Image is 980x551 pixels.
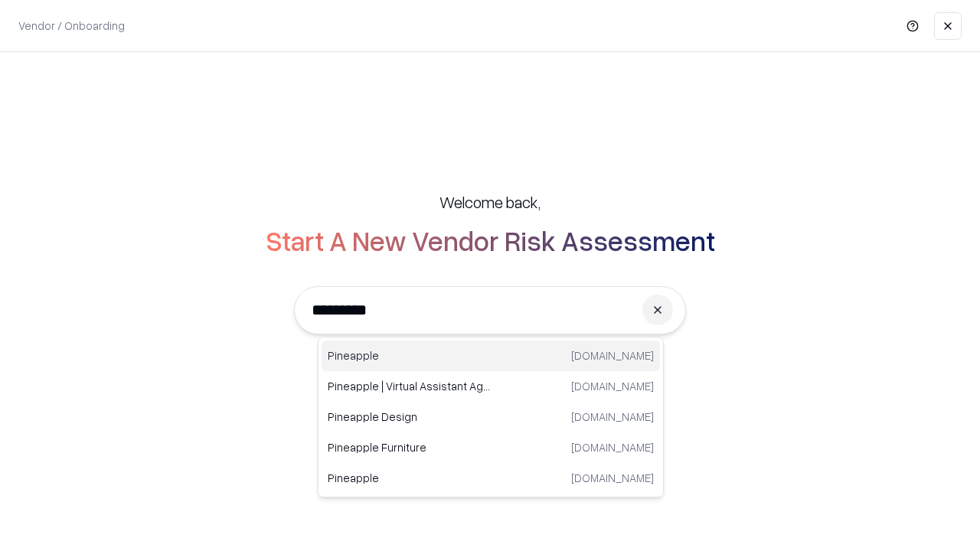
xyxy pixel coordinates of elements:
h2: Start A New Vendor Risk Assessment [266,225,715,256]
p: Pineapple [328,470,491,486]
p: [DOMAIN_NAME] [571,347,654,364]
h5: Welcome back, [439,191,541,213]
p: Pineapple Design [328,409,491,425]
div: Suggestions [318,337,664,497]
p: Pineapple Furniture [328,439,491,455]
p: [DOMAIN_NAME] [571,470,654,486]
p: Vendor / Onboarding [18,18,125,34]
p: Pineapple [328,347,491,364]
p: [DOMAIN_NAME] [571,439,654,455]
p: [DOMAIN_NAME] [571,378,654,394]
p: [DOMAIN_NAME] [571,409,654,425]
p: Pineapple | Virtual Assistant Agency [328,378,491,394]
